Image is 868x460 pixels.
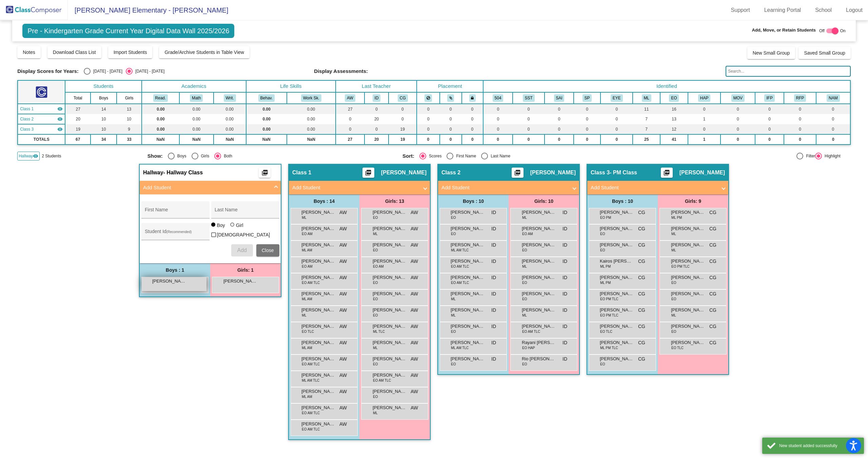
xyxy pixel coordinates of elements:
td: 0.00 [214,104,246,114]
mat-icon: picture_as_pdf [513,169,521,179]
span: CG [638,242,645,249]
td: Ilene DeLuna - No Class Name [18,114,65,124]
td: 0 [417,104,439,114]
td: 0 [462,134,483,145]
span: [PERSON_NAME] [373,209,407,216]
td: 0 [513,134,545,145]
td: 0 [784,114,816,124]
span: EO [522,248,527,253]
th: Keep with teacher [462,92,483,104]
td: 0.00 [246,124,287,134]
button: Close [256,244,279,256]
td: 0 [574,114,600,124]
td: NaN [287,134,336,145]
th: Reclassified Fluent English Proficient [784,92,816,104]
td: 0 [417,134,439,145]
span: [PERSON_NAME] [301,225,335,232]
button: SAI [554,94,565,102]
th: 504 Plan [483,92,513,104]
div: Scores [426,153,441,159]
span: CG [638,209,645,216]
th: Keep away students [417,92,439,104]
span: Class 1 [292,169,311,176]
span: Hallway [143,169,163,176]
span: Download Class List [53,50,96,55]
td: 0 [417,124,439,134]
button: Print Students Details [259,168,271,178]
td: 12 [660,124,688,134]
div: Boys : 14 [289,194,359,208]
button: Behav. [258,94,275,102]
td: 0 [784,104,816,114]
div: Both [221,153,232,159]
td: 0 [721,124,755,134]
th: Initial Fluent English Proficient [755,92,784,104]
span: CG [709,209,716,216]
span: Class 1 [20,106,34,112]
th: English Only, IFEP, LFEP [660,92,688,104]
a: Logout [841,5,868,16]
div: [DATE] - [DATE] [133,68,164,74]
span: Class 3 [591,169,610,176]
td: 25 [633,134,660,145]
td: 0 [755,134,784,145]
th: Last Teacher [336,80,417,92]
div: Highlight [822,153,841,159]
span: [PERSON_NAME] [451,209,485,216]
mat-expansion-panel-header: Add Student [587,181,728,194]
td: 0 [755,124,784,134]
span: ML [373,231,378,236]
span: ML AM TLC [451,248,469,253]
td: TOTALS [18,134,65,145]
td: 19 [389,124,417,134]
th: Student Study Team [513,92,545,104]
div: Girls: 9 [658,194,728,208]
button: RFP [794,94,806,102]
button: 504 [493,94,504,102]
span: EO [373,248,378,253]
td: 41 [660,134,688,145]
div: Add Student [140,194,281,263]
td: 0 [721,104,755,114]
td: NaN [246,134,287,145]
td: 0 [721,134,755,145]
button: AW [345,94,355,102]
span: Saved Small Group [804,50,845,56]
mat-panel-title: Add Student [292,184,418,192]
span: [PERSON_NAME] [381,169,427,176]
td: 0 [545,104,574,114]
td: 0 [462,104,483,114]
td: 0 [483,124,513,134]
td: 0 [688,124,721,134]
button: CG [398,94,408,102]
td: NaN [214,134,246,145]
mat-radio-group: Select an option [147,153,397,159]
th: Specialized Academic Instruction [545,92,574,104]
span: Display Assessments: [314,68,368,74]
span: [PERSON_NAME] [522,242,556,248]
td: 0 [513,104,545,114]
th: Life Skills [246,80,336,92]
a: School [810,5,837,16]
button: SP [583,94,592,102]
td: 0.00 [214,124,246,134]
td: 0 [816,124,850,134]
span: [PERSON_NAME] [522,225,556,232]
button: Print Students Details [512,168,524,178]
span: Pre - Kindergarten Grade Current Year Digital Data Wall 2025/2026 [22,24,234,38]
td: 0 [545,134,574,145]
span: ID [491,209,496,216]
span: - PM Class [610,169,637,176]
td: 7 [633,124,660,134]
button: EYE [611,94,623,102]
span: Add, Move, or Retain Students [752,27,816,34]
td: 0 [440,134,462,145]
span: ML PM [671,215,682,220]
a: Learning Portal [759,5,807,16]
button: IFP [764,94,774,102]
span: AW [339,225,347,232]
td: 0 [440,124,462,134]
button: Work Sk. [301,94,321,102]
td: 0 [389,104,417,114]
span: [PERSON_NAME] [671,225,705,232]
